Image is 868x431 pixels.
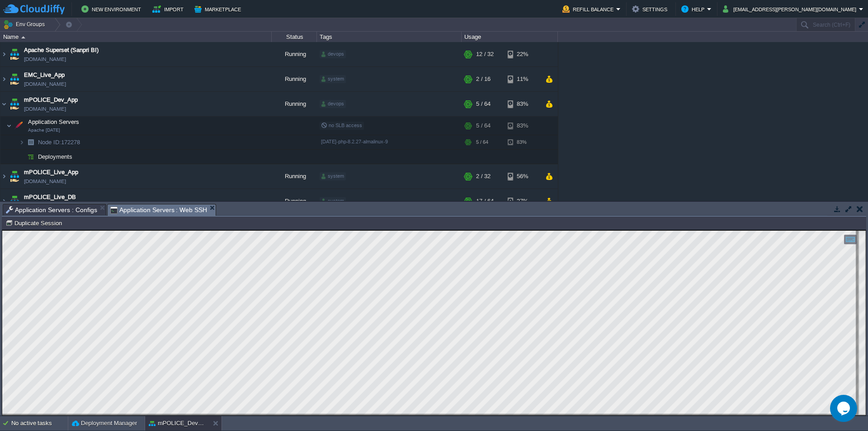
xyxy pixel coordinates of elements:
img: AMDAwAAAACH5BAEAAAAALAAAAAABAAEAAAICRAEAOw== [21,36,25,38]
button: Refill Balance [562,4,616,14]
div: Running [272,189,317,213]
div: Running [272,92,317,116]
div: 2 / 16 [476,67,491,91]
a: mPOLICE_Dev_App [24,95,78,104]
div: Usage [462,32,557,42]
div: Tags [317,32,461,42]
div: 5 / 64 [476,135,488,149]
img: AMDAwAAAACH5BAEAAAAALAAAAAABAAEAAAICRAEAOw== [24,150,37,164]
div: 83% [508,117,537,135]
span: Application Servers [27,118,80,126]
button: Marketplace [194,4,244,14]
a: EMC_Live_App [24,71,65,80]
img: CloudJiffy [3,4,65,15]
div: 37% [508,189,537,213]
span: 172278 [37,138,81,146]
img: AMDAwAAAACH5BAEAAAAALAAAAAABAAEAAAICRAEAOw== [8,92,21,116]
img: AMDAwAAAACH5BAEAAAAALAAAAAABAAEAAAICRAEAOw== [19,135,24,149]
button: [EMAIL_ADDRESS][PERSON_NAME][DOMAIN_NAME] [723,4,859,14]
span: Application Servers : Web SSH [110,204,208,216]
div: 83% [508,92,537,116]
button: Env Groups [3,18,48,31]
a: Node ID:172278 [37,138,81,146]
a: Deployments [37,153,74,161]
div: Name [1,32,271,42]
div: 5 / 64 [476,92,491,116]
img: AMDAwAAAACH5BAEAAAAALAAAAAABAAEAAAICRAEAOw== [0,189,8,213]
div: Running [272,42,317,66]
img: AMDAwAAAACH5BAEAAAAALAAAAAABAAEAAAICRAEAOw== [8,189,21,213]
a: [DOMAIN_NAME] [24,104,66,114]
div: 56% [508,164,537,189]
a: mPOLICE_Live_DB [24,193,76,202]
img: AMDAwAAAACH5BAEAAAAALAAAAAABAAEAAAICRAEAOw== [8,164,21,189]
div: system [320,75,346,83]
img: AMDAwAAAACH5BAEAAAAALAAAAAABAAEAAAICRAEAOw== [12,117,25,135]
img: AMDAwAAAACH5BAEAAAAALAAAAAABAAEAAAICRAEAOw== [6,117,12,135]
a: mPOLICE_Live_App [24,168,78,177]
button: New Environment [81,4,144,14]
img: AMDAwAAAACH5BAEAAAAALAAAAAABAAEAAAICRAEAOw== [8,42,21,66]
span: Node ID: [38,139,61,146]
span: Apache [DATE] [28,128,60,133]
img: AMDAwAAAACH5BAEAAAAALAAAAAABAAEAAAICRAEAOw== [0,164,8,189]
img: AMDAwAAAACH5BAEAAAAALAAAAAABAAEAAAICRAEAOw== [8,67,21,91]
div: 2 / 32 [476,164,491,189]
div: 12 / 32 [476,42,494,66]
div: devops [320,100,346,108]
a: [DOMAIN_NAME] [24,80,66,89]
img: AMDAwAAAACH5BAEAAAAALAAAAAABAAEAAAICRAEAOw== [0,92,8,116]
div: devops [320,50,346,58]
div: 22% [508,42,537,66]
span: no SLB access [321,123,362,128]
a: [DOMAIN_NAME] [24,55,66,64]
div: 17 / 64 [476,189,494,213]
button: Import [152,4,186,14]
div: system [320,197,346,205]
button: Help [681,4,707,14]
div: Running [272,164,317,189]
div: Running [272,67,317,91]
div: system [320,172,346,180]
img: AMDAwAAAACH5BAEAAAAALAAAAAABAAEAAAICRAEAOw== [0,67,8,91]
button: Settings [632,4,670,14]
a: Application ServersApache [DATE] [27,118,80,125]
img: AMDAwAAAACH5BAEAAAAALAAAAAABAAEAAAICRAEAOw== [0,42,8,66]
button: mPOLICE_Dev_App [149,419,206,428]
iframe: chat widget [830,395,859,422]
div: 11% [508,67,537,91]
a: [DOMAIN_NAME] [24,177,66,186]
span: Application Servers : Configs [6,204,97,215]
button: Duplicate Session [5,219,65,227]
div: 83% [508,135,537,149]
div: No active tasks [11,416,68,431]
span: [DATE]-php-8.2.27-almalinux-9 [321,139,388,144]
img: AMDAwAAAACH5BAEAAAAALAAAAAABAAEAAAICRAEAOw== [19,150,24,164]
div: 5 / 64 [476,117,491,135]
div: Status [272,32,316,42]
img: AMDAwAAAACH5BAEAAAAALAAAAAABAAEAAAICRAEAOw== [24,135,37,149]
button: Deployment Manager [72,419,137,428]
a: Apache Superset (Sanpri BI) [24,46,99,55]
